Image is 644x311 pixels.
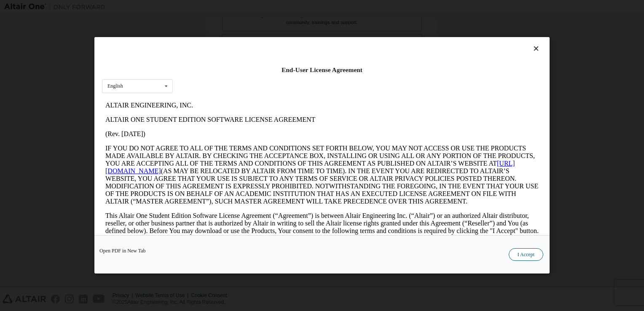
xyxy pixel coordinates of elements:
[3,46,437,107] p: IF YOU DO NOT AGREE TO ALL OF THE TERMS AND CONDITIONS SET FORTH BELOW, YOU MAY NOT ACCESS OR USE...
[107,84,123,89] div: English
[3,114,437,144] p: This Altair One Student Edition Software License Agreement (“Agreement”) is between Altair Engine...
[3,3,437,11] p: ALTAIR ENGINEERING, INC.
[3,32,437,40] p: (Rev. [DATE])
[3,18,437,25] p: ALTAIR ONE STUDENT EDITION SOFTWARE LICENSE AGREEMENT
[3,62,413,76] a: [URL][DOMAIN_NAME]
[99,249,146,254] a: Open PDF in New Tab
[509,249,543,261] button: I Accept
[102,66,542,74] div: End-User License Agreement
